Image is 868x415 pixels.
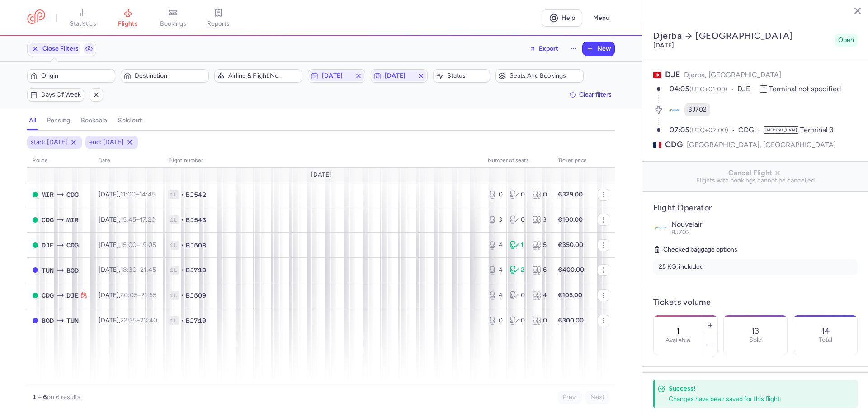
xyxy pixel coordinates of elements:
[31,138,67,147] span: start: [DATE]
[33,192,38,197] span: OPEN
[510,291,525,300] div: 0
[653,220,668,235] img: Nouvelair logo
[688,105,707,114] span: BJ702
[433,69,490,83] button: Status
[27,88,84,102] button: Days of week
[168,291,179,300] span: 1L
[510,241,525,250] div: 1
[684,70,781,79] span: Djerba, [GEOGRAPHIC_DATA]
[532,190,547,199] div: 0
[689,126,728,134] span: (UTC+02:00)
[488,215,503,224] div: 3
[524,42,564,56] button: Export
[509,72,580,79] span: Seats and bookings
[118,20,138,28] span: flights
[558,291,582,299] strong: €105.00
[482,154,552,168] th: number of seats
[168,190,179,199] span: 1L
[385,72,414,79] span: [DATE]
[168,215,179,224] span: 1L
[41,72,112,79] span: Origin
[488,291,503,300] div: 4
[228,72,299,79] span: Airline & Flight No.
[585,391,609,404] button: Next
[495,69,584,83] button: Seats and bookings
[207,20,230,28] span: reports
[510,316,525,325] div: 0
[311,171,331,178] span: [DATE]
[186,291,206,300] span: BJ509
[821,326,830,336] p: 14
[668,103,681,116] figure: BJ airline logo
[186,215,206,224] span: BJ543
[447,72,487,79] span: Status
[597,45,611,52] span: New
[488,190,503,199] div: 0
[120,216,136,224] time: 15:45
[120,191,136,198] time: 11:00
[510,215,525,224] div: 0
[42,215,54,225] span: Charles De Gaulle, Paris, France
[99,241,156,249] span: [DATE],
[558,317,584,324] strong: €300.00
[561,14,575,21] span: Help
[322,72,351,79] span: [DATE]
[120,291,156,299] span: –
[687,139,836,150] span: [GEOGRAPHIC_DATA], [GEOGRAPHIC_DATA]
[181,241,184,250] span: •
[33,267,38,273] span: CLOSED
[558,191,583,198] strong: €329.00
[120,191,156,198] span: –
[120,317,137,324] time: 22:35
[33,217,38,223] span: OPEN
[66,316,79,326] span: Carthage, Tunis, Tunisia
[738,125,764,135] span: CDG
[751,326,759,336] p: 13
[532,241,547,250] div: 5
[66,266,79,275] span: Mérignac, Bordeaux, France
[532,316,547,325] div: 0
[769,84,841,93] span: Terminal not specified
[308,69,365,83] button: [DATE]
[650,169,861,177] span: Cancel Flight
[819,336,832,344] p: Total
[42,290,54,300] span: Charles De Gaulle, Paris, France
[653,244,858,255] h5: Checked baggage options
[60,8,105,28] a: statistics
[70,20,96,28] span: statistics
[181,190,184,199] span: •
[140,241,156,249] time: 19:05
[670,84,689,93] time: 04:05
[105,8,151,28] a: flights
[81,117,107,125] h4: bookable
[181,266,184,275] span: •
[120,291,137,299] time: 20:05
[542,9,582,27] a: Help
[42,266,54,275] span: Carthage, Tunis, Tunisia
[99,216,156,224] span: [DATE],
[186,266,206,275] span: BJ718
[99,191,156,198] span: [DATE],
[539,45,558,52] span: Export
[151,8,196,28] a: bookings
[737,84,760,94] span: DJE
[671,228,690,236] span: BJ702
[583,42,614,56] button: New
[532,266,547,275] div: 6
[196,8,241,28] a: reports
[28,42,82,56] button: Close Filters
[42,190,54,200] span: Habib Bourguiba, Monastir, Tunisia
[749,336,762,344] p: Sold
[838,36,854,45] span: Open
[47,117,70,125] h4: pending
[510,266,525,275] div: 2
[181,291,184,300] span: •
[135,72,206,79] span: Destination
[510,190,525,199] div: 0
[99,291,156,299] span: [DATE],
[588,9,615,27] button: Menu
[665,139,683,150] span: CDG
[760,85,767,93] span: T
[488,241,503,250] div: 4
[764,126,798,134] span: [MEDICAL_DATA]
